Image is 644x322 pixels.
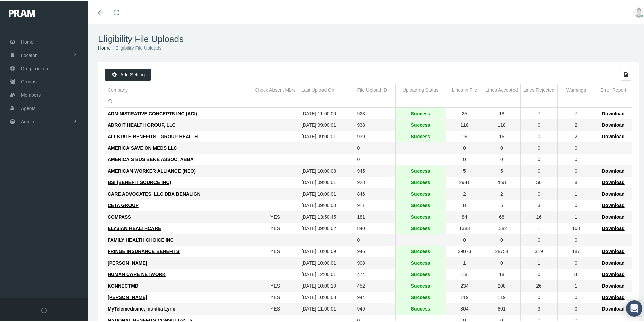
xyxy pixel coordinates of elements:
td: 0 [557,302,595,314]
span: Download [602,213,625,218]
td: Success [395,176,446,187]
td: 1382 [483,222,520,233]
td: 0 [520,187,557,199]
td: Success [395,245,446,256]
span: Download [602,201,625,207]
div: Lines Accepted [486,85,518,92]
td: Column Warnings [557,83,595,95]
h1: Eligibility File Uploads [98,32,639,43]
li: Eligibility File Uploads [111,43,161,50]
td: 7 [520,107,557,118]
td: [DATE] 09:00:00 [299,199,355,210]
td: 84 [446,210,483,222]
td: 1 [557,279,595,291]
td: Column Lines in File [446,83,483,95]
td: 25 [446,107,483,118]
td: 0 [557,164,595,176]
span: Download [602,247,625,253]
td: 0 [483,233,520,245]
td: 0 [520,118,557,130]
span: Download [602,132,625,138]
td: 18 [483,268,520,279]
td: 3 [520,302,557,314]
span: Download [602,224,625,230]
td: 452 [355,279,395,291]
td: 0 [557,233,595,245]
span: [PERSON_NAME] [108,259,147,264]
td: Success [395,107,446,118]
td: 68 [483,210,520,222]
span: Home [21,34,33,47]
td: [DATE] 09:00:02 [299,222,355,233]
span: Download [602,190,625,195]
div: Check Absent Mbrs [255,85,295,92]
span: ADMINISTRATIVE CONCEPTS INC (ACI) [108,109,197,115]
td: Filter cell [105,95,252,106]
td: 0 [520,268,557,279]
td: 5 [446,164,483,176]
td: YES [252,222,299,233]
span: Drug Lookup [21,61,48,74]
td: 0 [520,153,557,164]
td: 119 [446,291,483,302]
td: 2 [557,118,595,130]
div: Company [108,85,128,92]
td: 5 [483,164,520,176]
div: File Upload ID [357,85,387,92]
td: 208 [483,279,520,291]
span: FAMILY HEALTH CHOICE INC [108,236,174,241]
td: Success [395,130,446,141]
td: 118 [446,118,483,130]
td: Column Last Upload On [299,83,355,95]
td: 0 [446,233,483,245]
td: 168 [557,222,595,233]
td: 29073 [446,245,483,256]
td: [DATE] 11:00:00 [299,107,355,118]
td: 2941 [446,176,483,187]
span: COMPASS [108,213,131,218]
td: [DATE] 11:00:01 [299,302,355,314]
td: Success [395,222,446,233]
span: Download [602,109,625,115]
span: Admin [21,114,34,127]
td: [DATE] 09:00:01 [299,176,355,187]
td: [DATE] 10:00:08 [299,164,355,176]
td: Success [395,210,446,222]
td: 8 [557,176,595,187]
span: Download [602,293,625,299]
td: 0 [355,141,395,153]
td: YES [252,245,299,256]
td: Success [395,291,446,302]
span: HUMAN CARE NETWORK [108,270,166,276]
span: Download [602,270,625,276]
td: 3 [520,199,557,210]
td: 0 [355,233,395,245]
td: 1 [520,256,557,268]
td: Success [395,268,446,279]
td: 840 [355,222,395,233]
td: Column File Upload ID [355,83,395,95]
td: 939 [355,130,395,141]
td: 0 [520,141,557,153]
td: 946 [355,245,395,256]
span: BSI (BENEFIT SOURCE INC) [108,178,171,184]
td: 923 [355,107,395,118]
td: [DATE] 10:00:08 [299,291,355,302]
td: [DATE] 12:00:01 [299,268,355,279]
td: [DATE] 09:00:01 [299,118,355,130]
td: Column Check Absent Mbrs [252,83,299,95]
td: 16 [520,210,557,222]
td: 0 [557,141,595,153]
td: 5 [483,199,520,210]
td: Column Lines Accepted [483,83,520,95]
div: Warnings [566,85,586,92]
td: 846 [355,187,395,199]
td: 1383 [446,222,483,233]
td: 0 [520,164,557,176]
td: 18 [483,107,520,118]
td: Success [395,279,446,291]
td: 0 [520,291,557,302]
a: Home [98,44,111,49]
span: Download [602,282,625,287]
span: Members [21,87,41,100]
